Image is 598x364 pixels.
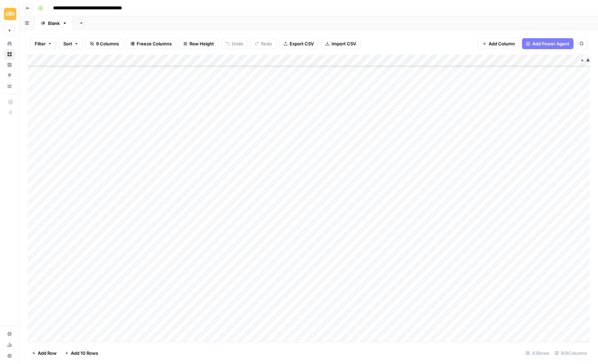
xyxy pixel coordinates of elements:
[189,40,214,47] span: Row Height
[126,38,176,49] button: Freeze Columns
[4,59,15,70] a: Insights
[221,38,248,49] button: Undo
[4,49,15,60] a: Browse
[38,350,57,356] span: Add Row
[59,38,83,49] button: Sort
[478,38,519,49] button: Add Column
[332,40,356,47] span: Import CSV
[28,348,61,359] button: Add Row
[4,5,15,23] button: Workspace: Sinch
[232,40,243,47] span: Undo
[4,8,16,20] img: Sinch Logo
[4,339,15,350] a: Usage
[522,38,573,49] button: Add Power Agent
[96,40,119,47] span: 9 Columns
[489,40,515,47] span: Add Column
[61,348,102,359] button: Add 10 Rows
[179,38,218,49] button: Row Height
[250,38,276,49] button: Redo
[30,38,56,49] button: Filter
[4,329,15,339] a: Settings
[35,16,73,30] a: Blank
[63,40,72,47] span: Sort
[86,38,123,49] button: 9 Columns
[35,40,46,47] span: Filter
[4,38,15,49] a: Home
[4,70,15,81] a: Opportunities
[137,40,172,47] span: Freeze Columns
[48,20,60,27] div: Blank
[532,40,569,47] span: Add Power Agent
[523,348,552,359] div: 42 Rows
[552,348,590,359] div: 9/9 Columns
[71,350,98,356] span: Add 10 Rows
[4,350,15,361] button: Help + Support
[279,38,318,49] button: Export CSV
[321,38,361,49] button: Import CSV
[290,40,314,47] span: Export CSV
[261,40,272,47] span: Redo
[4,81,15,91] a: Your Data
